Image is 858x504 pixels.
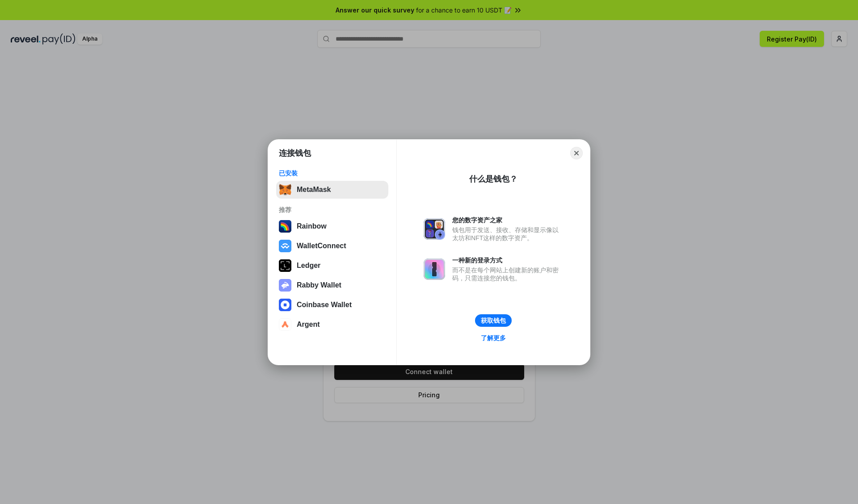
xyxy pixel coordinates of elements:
[297,186,331,194] div: MetaMask
[276,237,388,255] button: WalletConnect
[276,276,388,294] button: Rabby Wallet
[279,318,291,331] img: svg+xml,%3Csvg%20width%3D%2228%22%20height%3D%2228%22%20viewBox%3D%220%200%2028%2028%22%20fill%3D...
[276,217,388,235] button: Rainbow
[279,183,291,196] img: svg+xml,%3Csvg%20fill%3D%22none%22%20height%3D%2233%22%20viewBox%3D%220%200%2035%2033%22%20width%...
[279,259,291,272] img: svg+xml,%3Csvg%20xmlns%3D%22http%3A%2F%2Fwww.w3.org%2F2000%2Fsvg%22%20width%3D%2228%22%20height%3...
[481,334,506,342] div: 了解更多
[297,281,341,289] div: Rabby Wallet
[279,299,291,311] img: svg+xml,%3Csvg%20width%3D%2228%22%20height%3D%2228%22%20viewBox%3D%220%200%2028%2028%22%20fill%3D...
[452,266,563,282] div: 而不是在每个网站上创建新的账户和密码，只需连接您的钱包。
[452,256,563,264] div: 一种新的登录方式
[279,240,291,252] img: svg+xml,%3Csvg%20width%3D%2228%22%20height%3D%2228%22%20viewBox%3D%220%200%2028%2028%22%20fill%3D...
[297,242,346,250] div: WalletConnect
[279,148,311,158] h1: 连接钱包
[297,222,327,230] div: Rainbow
[279,279,291,292] img: svg+xml,%3Csvg%20xmlns%3D%22http%3A%2F%2Fwww.w3.org%2F2000%2Fsvg%22%20fill%3D%22none%22%20viewBox...
[570,147,583,159] button: Close
[452,216,563,224] div: 您的数字资产之家
[475,314,512,327] button: 获取钱包
[297,262,320,270] div: Ledger
[276,257,388,275] button: Ledger
[297,321,320,329] div: Argent
[279,206,386,214] div: 推荐
[424,218,445,240] img: svg+xml,%3Csvg%20xmlns%3D%22http%3A%2F%2Fwww.w3.org%2F2000%2Fsvg%22%20fill%3D%22none%22%20viewBox...
[469,174,517,184] div: 什么是钱包？
[276,181,388,199] button: MetaMask
[475,332,511,344] a: 了解更多
[279,220,291,233] img: svg+xml,%3Csvg%20width%3D%22120%22%20height%3D%22120%22%20viewBox%3D%220%200%20120%20120%22%20fil...
[279,169,386,177] div: 已安装
[276,316,388,333] button: Argent
[424,258,445,280] img: svg+xml,%3Csvg%20xmlns%3D%22http%3A%2F%2Fwww.w3.org%2F2000%2Fsvg%22%20fill%3D%22none%22%20viewBox...
[452,226,563,242] div: 钱包用于发送、接收、存储和显示像以太坊和NFT这样的数字资产。
[297,301,352,309] div: Coinbase Wallet
[481,317,506,325] div: 获取钱包
[276,296,388,314] button: Coinbase Wallet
